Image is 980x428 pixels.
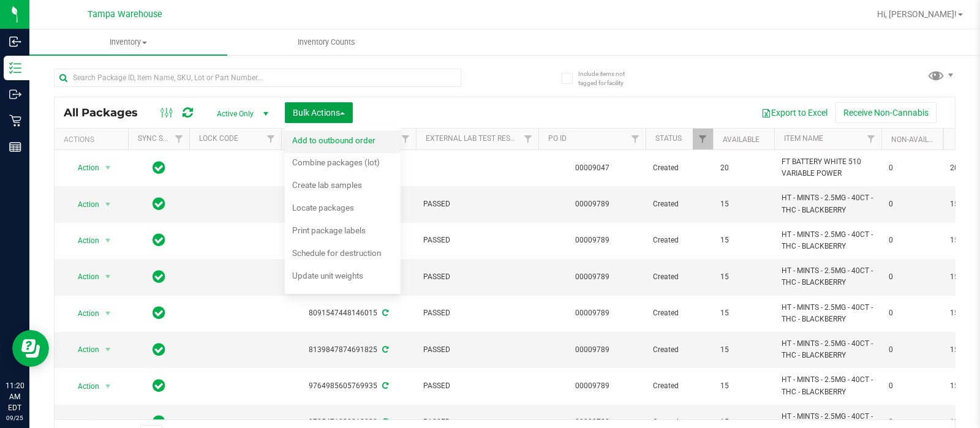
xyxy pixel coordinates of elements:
a: Non-Available [891,135,946,144]
a: Lock Code [199,134,238,143]
span: Create lab samples [292,180,362,190]
span: 0 [889,307,935,319]
span: In Sync [153,159,165,176]
span: HT - MINTS - 2.5MG - 40CT - THC - BLACKBERRY [782,302,874,325]
a: 00009789 [575,345,609,354]
inline-svg: Outbound [9,88,21,100]
button: Receive Non-Cannabis [835,102,937,123]
span: Created [653,380,706,392]
div: 8091547448146015 [279,307,418,319]
span: select [100,378,116,395]
p: 11:20 AM EDT [6,380,24,413]
span: 15 [720,416,767,428]
div: Actions [64,135,123,144]
span: 15 [720,307,767,319]
a: Filter [396,129,416,149]
a: Filter [861,129,881,149]
span: Created [653,162,706,174]
a: 00009047 [575,163,609,172]
span: Bulk Actions [293,108,345,118]
span: PASSED [423,380,531,392]
span: 20 [720,162,767,174]
span: Hi, [PERSON_NAME]! [877,9,957,19]
a: Inventory Counts [227,29,425,55]
span: Action [67,305,100,322]
a: 00009789 [575,418,609,426]
inline-svg: Retail [9,115,21,127]
span: PASSED [423,271,531,283]
span: PASSED [423,416,531,428]
a: Filter [693,129,713,149]
span: Inventory [29,37,227,48]
span: In Sync [153,304,165,321]
span: PASSED [423,235,531,246]
span: Tampa Warehouse [88,9,162,20]
span: In Sync [153,231,165,249]
a: External Lab Test Result [426,134,522,143]
span: Action [67,341,100,358]
span: PASSED [423,307,531,319]
span: 15 [720,198,767,210]
span: select [100,232,116,249]
span: Add to outbound order [292,135,375,145]
span: In Sync [153,341,165,358]
span: Action [67,378,100,395]
span: Created [653,235,706,246]
span: HT - MINTS - 2.5MG - 40CT - THC - BLACKBERRY [782,192,874,216]
span: HT - MINTS - 2.5MG - 40CT - THC - BLACKBERRY [782,374,874,397]
div: 8139847874691825 [279,344,418,356]
span: Created [653,416,706,428]
span: PASSED [423,198,531,210]
span: PASSED [423,344,531,356]
span: 0 [889,198,935,210]
a: PO ID [548,134,567,143]
button: Bulk Actions [285,102,353,123]
span: Locate packages [292,203,354,212]
span: Created [653,271,706,283]
span: select [100,268,116,285]
inline-svg: Inventory [9,62,21,74]
span: Sync from Compliance System [380,418,388,426]
span: 0 [889,271,935,283]
a: Filter [625,129,646,149]
span: select [100,341,116,358]
span: Created [653,307,706,319]
span: 0 [889,235,935,246]
span: In Sync [153,195,165,212]
span: Schedule for destruction [292,248,381,258]
inline-svg: Reports [9,141,21,153]
a: Inventory [29,29,227,55]
div: 9725471230813832 [279,416,418,428]
span: 15 [720,235,767,246]
span: 15 [720,380,767,392]
span: Sync from Compliance System [380,345,388,354]
span: Created [653,344,706,356]
span: Update unit weights [292,271,363,280]
a: Filter [261,129,281,149]
a: 00009789 [575,236,609,244]
span: Sync from Compliance System [380,381,388,390]
span: Action [67,196,100,213]
span: Sync from Compliance System [380,309,388,317]
a: Sync Status [138,134,185,143]
span: HT - MINTS - 2.5MG - 40CT - THC - BLACKBERRY [782,338,874,361]
button: Export to Excel [753,102,835,123]
iframe: Resource center [12,330,49,367]
span: Combine packages (lot) [292,157,380,167]
span: select [100,196,116,213]
a: Item Name [784,134,823,143]
span: All Packages [64,106,150,119]
span: Inventory Counts [281,37,372,48]
span: Print package labels [292,225,366,235]
div: 9764985605769935 [279,380,418,392]
span: select [100,159,116,176]
span: 15 [720,344,767,356]
span: HT - MINTS - 2.5MG - 40CT - THC - BLACKBERRY [782,265,874,288]
span: In Sync [153,377,165,394]
a: Filter [169,129,189,149]
span: Include items not tagged for facility [578,69,639,88]
span: 0 [889,380,935,392]
span: HT - MINTS - 2.5MG - 40CT - THC - BLACKBERRY [782,229,874,252]
span: In Sync [153,268,165,285]
span: 0 [889,344,935,356]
